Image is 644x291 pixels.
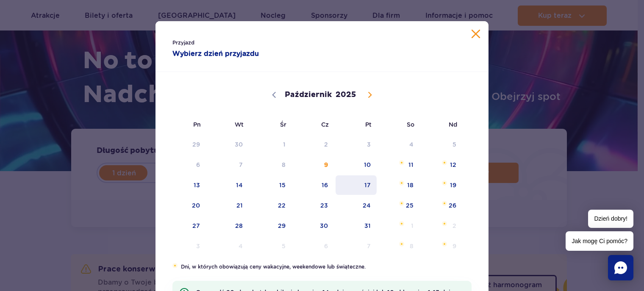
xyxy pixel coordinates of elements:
[250,155,292,175] span: Październik 8, 2025
[207,175,250,195] span: Październik 14, 2025
[250,196,292,215] span: Październik 22, 2025
[207,155,250,175] span: Październik 7, 2025
[250,115,292,134] span: Śr
[420,155,463,175] span: Październik 12, 2025
[250,135,292,154] span: Październik 1, 2025
[164,216,207,236] span: Październik 27, 2025
[164,196,207,215] span: Październik 20, 2025
[588,210,633,228] span: Dzień dobry!
[292,135,335,154] span: Październik 2, 2025
[207,135,250,154] span: Wrzesień 30, 2025
[378,236,420,256] span: Listopad 8, 2025
[172,39,305,47] span: Przyjazd
[292,175,335,195] span: Październik 16, 2025
[292,236,335,256] span: Listopad 6, 2025
[378,175,420,195] span: Październik 18, 2025
[378,216,420,236] span: Listopad 1, 2025
[207,216,250,236] span: Październik 28, 2025
[292,216,335,236] span: Październik 30, 2025
[207,196,250,215] span: Październik 21, 2025
[420,236,463,256] span: Listopad 9, 2025
[420,196,463,215] span: Październik 26, 2025
[378,196,420,215] span: Październik 25, 2025
[250,236,292,256] span: Listopad 5, 2025
[420,115,463,134] span: Nd
[378,115,420,134] span: So
[335,216,378,236] span: Październik 31, 2025
[164,236,207,256] span: Listopad 3, 2025
[608,255,633,280] div: Chat
[378,135,420,154] span: Październik 4, 2025
[378,155,420,175] span: Październik 11, 2025
[420,175,463,195] span: Październik 19, 2025
[172,49,305,59] strong: Wybierz dzień przyjazdu
[250,216,292,236] span: Październik 29, 2025
[250,175,292,195] span: Październik 15, 2025
[292,155,335,175] span: Październik 9, 2025
[164,175,207,195] span: Październik 13, 2025
[207,115,250,134] span: Wt
[164,135,207,154] span: Wrzesień 29, 2025
[335,115,378,134] span: Pt
[472,30,480,38] button: Zamknij kalendarz
[207,236,250,256] span: Listopad 4, 2025
[172,263,472,271] li: Dni, w których obowiązują ceny wakacyjne, weekendowe lub świąteczne.
[335,236,378,256] span: Listopad 7, 2025
[420,216,463,236] span: Listopad 2, 2025
[164,115,207,134] span: Pn
[292,196,335,215] span: Październik 23, 2025
[335,155,378,175] span: Październik 10, 2025
[335,175,378,195] span: Październik 17, 2025
[420,135,463,154] span: Październik 5, 2025
[335,196,378,215] span: Październik 24, 2025
[292,115,335,134] span: Cz
[335,135,378,154] span: Październik 3, 2025
[566,231,633,251] span: Jak mogę Ci pomóc?
[164,155,207,175] span: Październik 6, 2025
